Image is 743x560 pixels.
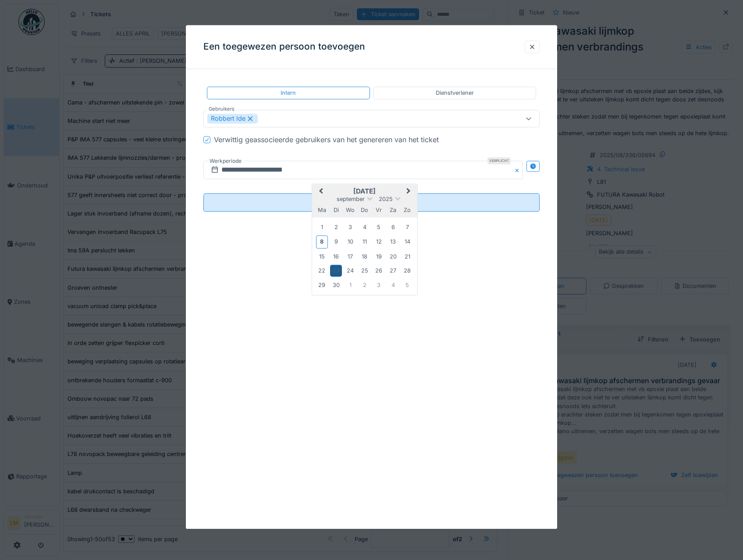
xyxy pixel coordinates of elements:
label: Werkperiode [209,157,242,166]
button: Next Month [402,185,416,199]
div: Choose maandag 8 september 2025 [316,236,328,248]
div: Choose zondag 14 september 2025 [402,236,413,248]
span: september [337,196,365,203]
div: Dienstverlener [436,89,474,97]
div: Verwittig geassocieerde gebruikers van het genereren van het ticket [214,135,439,145]
div: Choose vrijdag 3 oktober 2025 [373,279,385,291]
div: Choose dinsdag 23 september 2025 [330,265,342,277]
div: Choose zaterdag 13 september 2025 [387,236,399,248]
div: Choose maandag 29 september 2025 [316,279,328,291]
div: Choose vrijdag 26 september 2025 [373,265,385,277]
div: Choose zaterdag 20 september 2025 [387,251,399,262]
div: Choose donderdag 4 september 2025 [359,221,370,233]
div: Choose zondag 5 oktober 2025 [402,279,413,291]
div: Robbert Ide [207,114,258,124]
div: Choose woensdag 3 september 2025 [345,221,356,233]
div: Choose zaterdag 4 oktober 2025 [387,279,399,291]
div: maandag [316,204,328,216]
div: Choose vrijdag 19 september 2025 [373,251,385,262]
div: Choose zondag 28 september 2025 [402,265,413,277]
div: Choose maandag 22 september 2025 [316,265,328,277]
label: Gebruikers [207,106,236,113]
div: Intern [281,89,296,97]
div: Choose woensdag 24 september 2025 [345,265,356,277]
span: 2025 [379,196,393,203]
div: Verplicht [487,158,511,165]
div: Choose zaterdag 27 september 2025 [387,265,399,277]
div: Choose vrijdag 5 september 2025 [373,221,385,233]
div: Choose dinsdag 30 september 2025 [330,279,342,291]
button: Close [513,161,523,179]
div: Choose zaterdag 6 september 2025 [387,221,399,233]
div: Choose donderdag 2 oktober 2025 [359,279,370,291]
div: Choose maandag 15 september 2025 [316,251,328,262]
div: Choose woensdag 17 september 2025 [345,251,356,262]
button: Previous Month [313,185,327,199]
div: Choose woensdag 1 oktober 2025 [345,279,356,291]
div: Choose zondag 21 september 2025 [402,251,413,262]
h2: [DATE] [312,188,417,196]
div: Choose donderdag 11 september 2025 [359,236,370,248]
h3: Een toegewezen persoon toevoegen [203,41,365,52]
div: dinsdag [330,204,342,216]
div: vrijdag [373,204,385,216]
div: Choose donderdag 25 september 2025 [359,265,370,277]
div: Choose dinsdag 2 september 2025 [330,221,342,233]
div: donderdag [359,204,370,216]
div: zaterdag [387,204,399,216]
div: Choose dinsdag 9 september 2025 [330,236,342,248]
div: Choose donderdag 18 september 2025 [359,251,370,262]
div: Choose zondag 7 september 2025 [402,221,413,233]
div: Choose dinsdag 16 september 2025 [330,251,342,262]
div: Choose woensdag 10 september 2025 [345,236,356,248]
div: zondag [402,204,413,216]
div: woensdag [345,204,356,216]
div: Choose vrijdag 12 september 2025 [373,236,385,248]
div: Choose maandag 1 september 2025 [316,221,328,233]
div: Month september, 2025 [315,220,414,292]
